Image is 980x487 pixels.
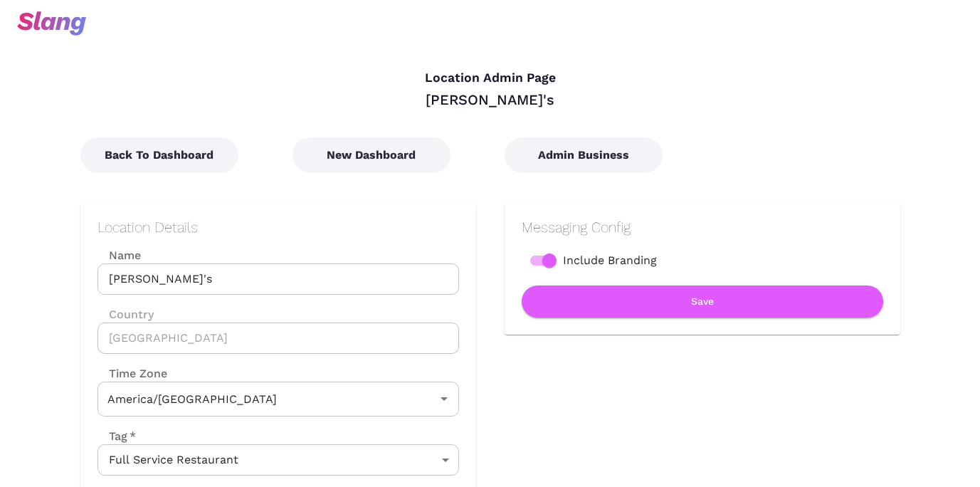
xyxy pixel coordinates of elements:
h2: Location Details [98,219,459,236]
button: Open [434,389,454,409]
div: [PERSON_NAME]'s [80,90,900,109]
label: Time Zone [98,365,459,382]
button: Save [522,286,883,318]
label: Tag [98,428,136,444]
button: Admin Business [505,137,663,173]
a: Back To Dashboard [80,148,238,162]
img: svg+xml;base64,PHN2ZyB3aWR0aD0iOTciIGhlaWdodD0iMzQiIHZpZXdCb3g9IjAgMCA5NyAzNCIgZmlsbD0ibm9uZSIgeG... [17,11,86,36]
label: Name [98,247,459,263]
div: Full Service Restaurant [98,444,459,476]
h4: Location Admin Page [80,70,900,86]
a: Admin Business [505,148,663,162]
span: Include Branding [563,252,657,269]
label: Country [98,306,459,323]
h2: Messaging Config [522,219,883,236]
a: New Dashboard [293,148,451,162]
button: New Dashboard [293,137,451,173]
button: Back To Dashboard [80,137,238,173]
